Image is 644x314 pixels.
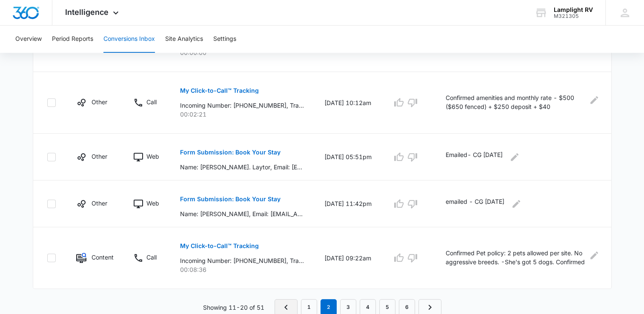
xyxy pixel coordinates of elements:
[52,26,93,53] button: Period Reports
[92,97,107,106] p: Other
[509,197,523,211] button: Edit Comments
[591,248,597,262] button: Edit Comments
[180,80,259,101] button: My Click-to-Call™ Tracking
[180,256,304,265] p: Incoming Number: [PHONE_NUMBER], Tracking Number: [PHONE_NUMBER], Ring To: [PHONE_NUMBER], Caller...
[314,227,382,289] td: [DATE] 09:22am
[180,243,259,249] p: My Click-to-Call™ Tracking
[180,189,280,209] button: Form Submission: Book Your Stay
[508,150,521,164] button: Edit Comments
[180,88,259,94] p: My Click-to-Call™ Tracking
[146,253,157,262] p: Call
[180,265,304,274] p: 00:08:36
[180,196,280,202] p: Form Submission: Book Your Stay
[554,13,593,19] div: account id
[92,152,107,161] p: Other
[180,142,280,163] button: Form Submission: Book Your Stay
[180,149,280,155] p: Form Submission: Book Your Stay
[446,248,586,268] p: Confirmed Pet policy: 2 pets allowed per site. No aggressive breeds. -She's got 5 dogs. Confirmed...
[65,8,109,17] span: Intelligence
[180,236,259,256] button: My Click-to-Call™ Tracking
[554,6,593,13] div: account name
[92,199,107,208] p: Other
[203,303,264,312] p: Showing 11-20 of 51
[180,101,304,110] p: Incoming Number: [PHONE_NUMBER], Tracking Number: [PHONE_NUMBER], Ring To: [PHONE_NUMBER], Caller...
[15,26,42,53] button: Overview
[180,110,304,119] p: 00:02:21
[146,199,159,208] p: Web
[446,93,586,112] p: Confirmed amenities and monthly rate - $500 ($650 fenced) + $250 deposit + $40 background check (...
[446,197,504,211] p: emailed - CG [DATE]
[146,152,159,161] p: Web
[180,209,304,218] p: Name: [PERSON_NAME], Email: [EMAIL_ADDRESS][DOMAIN_NAME], Phone: [PHONE_NUMBER], How can we help?...
[314,180,382,227] td: [DATE] 11:42pm
[446,150,503,164] p: Emailed- CG [DATE]
[103,26,155,53] button: Conversions Inbox
[591,93,597,107] button: Edit Comments
[146,97,157,106] p: Call
[213,26,236,53] button: Settings
[180,163,304,171] p: Name: [PERSON_NAME]. Laytor, Email: [EMAIL_ADDRESS][DOMAIN_NAME], Phone: null, How can we help?: ...
[314,134,382,180] td: [DATE] 05:51pm
[92,253,113,262] p: Content
[314,72,382,134] td: [DATE] 10:12am
[165,26,203,53] button: Site Analytics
